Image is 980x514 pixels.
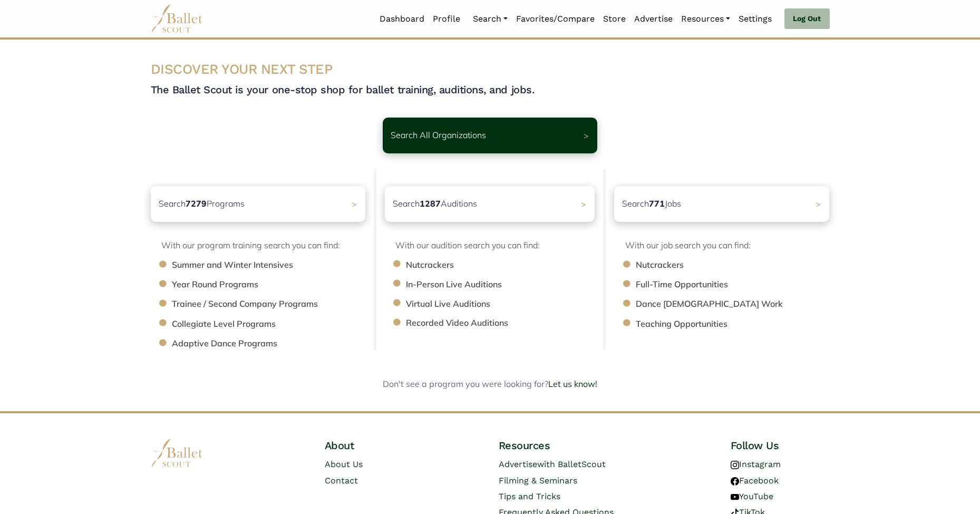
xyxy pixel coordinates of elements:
[649,198,665,209] b: 771
[151,83,830,96] h4: The Ballet Scout is your one-stop shop for ballet training, auditions, and jobs.
[731,459,781,469] a: Instagram
[429,8,464,30] a: Profile
[731,493,739,501] img: youtube logo
[636,278,840,292] li: Full-Time Opportunities
[383,118,598,153] a: Search All Organizations >
[393,197,477,211] p: Search Auditions
[499,491,560,501] a: Tips and Tricks
[391,129,486,142] p: Search All Organizations
[172,278,376,292] li: Year Round Programs
[218,377,761,391] div: Don't see a program you were looking for?
[614,186,829,222] a: Search771Jobs >
[499,459,606,469] a: Advertisewith BalletScout
[599,8,630,30] a: Store
[537,459,606,469] span: with BalletScout
[375,8,429,30] a: Dashboard
[512,8,599,30] a: Favorites/Compare
[172,317,376,331] li: Collegiate Level Programs
[406,278,605,292] li: In-Person Live Auditions
[581,199,586,209] span: >
[420,198,441,209] b: 1287
[630,8,677,30] a: Advertise
[622,197,681,211] p: Search Jobs
[325,459,363,469] a: About Us
[406,316,605,330] li: Recorded Video Auditions
[625,239,830,253] p: With our job search you can find:
[151,61,830,79] h3: DISCOVER YOUR NEXT STEP
[731,439,830,452] h4: Follow Us
[172,337,376,351] li: Adaptive Dance Programs
[677,8,734,30] a: Resources
[406,258,605,272] li: Nutcrackers
[325,439,424,452] h4: About
[499,439,656,452] h4: Resources
[584,130,589,141] span: >
[731,461,739,469] img: instagram logo
[161,239,366,253] p: With our program training search you can find:
[406,297,605,311] li: Virtual Live Auditions
[784,8,829,30] a: Log Out
[151,186,366,222] a: Search7279Programs >
[172,258,376,272] li: Summer and Winter Intensives
[731,477,739,486] img: facebook logo
[548,379,597,389] a: Let us know!
[151,439,203,468] img: logo
[186,198,207,209] b: 7279
[636,258,840,272] li: Nutcrackers
[734,8,776,30] a: Settings
[636,297,840,311] li: Dance [DEMOGRAPHIC_DATA] Work
[499,476,577,486] a: Filming & Seminars
[159,197,245,211] p: Search Programs
[731,491,773,501] a: YouTube
[816,199,821,209] span: >
[172,297,376,311] li: Trainee / Second Company Programs
[325,476,358,486] a: Contact
[469,8,512,30] a: Search
[731,476,779,486] a: Facebook
[395,239,595,253] p: With our audition search you can find:
[352,199,357,209] span: >
[636,317,840,331] li: Teaching Opportunities
[385,186,595,222] a: Search1287Auditions>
